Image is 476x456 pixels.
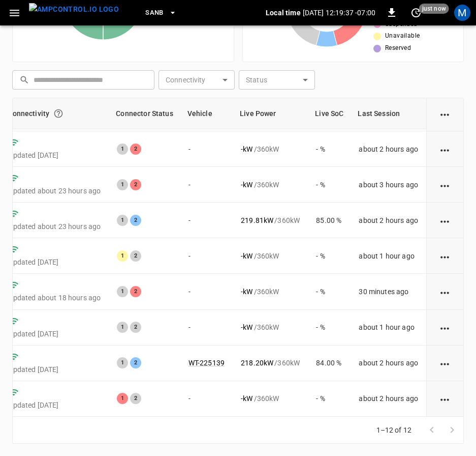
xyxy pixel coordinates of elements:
[117,250,128,262] div: 1
[241,144,300,154] div: / 360 kW
[438,287,451,297] div: action cell options
[351,167,426,203] td: about 3 hours ago
[9,364,101,375] p: updated [DATE]
[180,238,233,274] td: -
[241,180,252,190] p: - kW
[180,131,233,167] td: -
[9,329,101,339] p: updated [DATE]
[130,286,141,297] div: 2
[241,393,300,404] div: / 360 kW
[9,186,101,196] p: updated about 23 hours ago
[308,98,351,129] th: Live SoC
[9,257,101,267] p: updated [DATE]
[454,5,470,21] div: profile-icon
[9,221,101,232] p: updated about 23 hours ago
[241,287,252,297] p: - kW
[130,215,141,226] div: 2
[241,393,252,404] p: - kW
[180,167,233,203] td: -
[117,322,128,333] div: 1
[438,358,451,368] div: action cell options
[9,293,101,303] p: updated about 18 hours ago
[241,215,273,225] p: 219.81 kW
[117,179,128,190] div: 1
[117,357,128,368] div: 1
[241,322,252,332] p: - kW
[303,8,375,18] p: [DATE] 12:19:37 -07:00
[351,346,426,381] td: about 2 hours ago
[188,359,225,367] a: WT-225139
[241,322,300,332] div: / 360 kW
[180,203,233,238] td: -
[438,251,451,261] div: action cell options
[141,3,181,23] button: SanB
[130,179,141,190] div: 2
[385,31,420,41] span: Unavailable
[438,393,451,404] div: action cell options
[351,238,426,274] td: about 1 hour ago
[9,150,101,160] p: updated [DATE]
[308,131,351,167] td: - %
[9,400,101,410] p: updated [DATE]
[180,310,233,346] td: -
[308,346,351,381] td: 84.00 %
[408,5,424,21] button: set refresh interval
[109,98,180,129] th: Connector Status
[49,104,68,123] button: Connection between the charger and our software.
[29,3,119,16] img: ampcontrol.io logo
[241,180,300,190] div: / 360 kW
[130,144,141,155] div: 2
[241,251,300,261] div: / 360 kW
[241,215,300,225] div: / 360 kW
[308,274,351,309] td: - %
[241,358,273,368] p: 218.20 kW
[351,381,426,417] td: about 2 hours ago
[308,310,351,346] td: - %
[241,287,300,297] div: / 360 kW
[130,322,141,333] div: 2
[438,144,451,154] div: action cell options
[117,215,128,226] div: 1
[130,357,141,368] div: 2
[308,381,351,417] td: - %
[117,286,128,297] div: 1
[438,215,451,225] div: action cell options
[180,381,233,417] td: -
[266,8,301,18] p: Local time
[241,251,252,261] p: - kW
[130,393,141,404] div: 2
[308,238,351,274] td: - %
[180,274,233,309] td: -
[351,98,426,129] th: Last Session
[438,180,451,190] div: action cell options
[130,250,141,262] div: 2
[351,310,426,346] td: about 1 hour ago
[8,104,102,123] div: Connectivity
[308,203,351,238] td: 85.00 %
[180,98,233,129] th: Vehicle
[117,144,128,155] div: 1
[438,108,451,119] div: action cell options
[145,7,164,19] span: SanB
[385,43,411,53] span: Reserved
[351,274,426,309] td: 30 minutes ago
[351,131,426,167] td: about 2 hours ago
[308,167,351,203] td: - %
[351,203,426,238] td: about 2 hours ago
[233,98,308,129] th: Live Power
[438,322,451,332] div: action cell options
[241,144,252,154] p: - kW
[419,4,449,14] span: just now
[376,425,412,435] p: 1–12 of 12
[117,393,128,404] div: 1
[241,358,300,368] div: / 360 kW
